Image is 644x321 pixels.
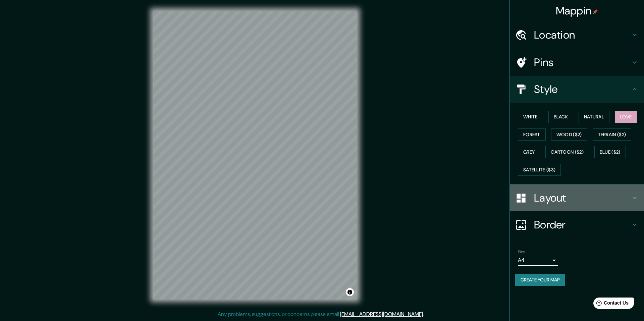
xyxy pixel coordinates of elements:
button: Black [548,111,574,123]
canvas: Map [153,11,357,300]
button: Satellite ($3) [518,164,561,176]
button: Wood ($2) [551,128,587,141]
button: Blue ($2) [594,146,626,158]
h4: Mappin [556,4,598,17]
div: Style [510,76,644,103]
button: Create your map [515,274,565,286]
div: Location [510,21,644,48]
h4: Location [534,28,631,42]
button: Toggle attribution [346,288,354,296]
div: Layout [510,184,644,211]
button: Love [615,111,637,123]
button: Forest [518,128,546,141]
button: White [518,111,543,123]
button: Natural [579,111,609,123]
div: Border [510,211,644,238]
h4: Layout [534,191,631,205]
button: Grey [518,146,540,158]
div: A4 [518,255,558,266]
p: Any problems, suggestions, or concerns please email . [218,310,424,318]
iframe: Help widget launcher [584,295,637,314]
a: [EMAIL_ADDRESS][DOMAIN_NAME] [340,311,423,318]
h4: Border [534,218,631,231]
label: Size [518,249,525,255]
h4: Pins [534,56,631,69]
div: . [424,310,425,318]
div: . [425,310,426,318]
button: Terrain ($2) [593,128,632,141]
button: Cartoon ($2) [545,146,589,158]
h4: Style [534,83,631,96]
img: pin-icon.png [593,9,598,14]
div: Pins [510,49,644,76]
